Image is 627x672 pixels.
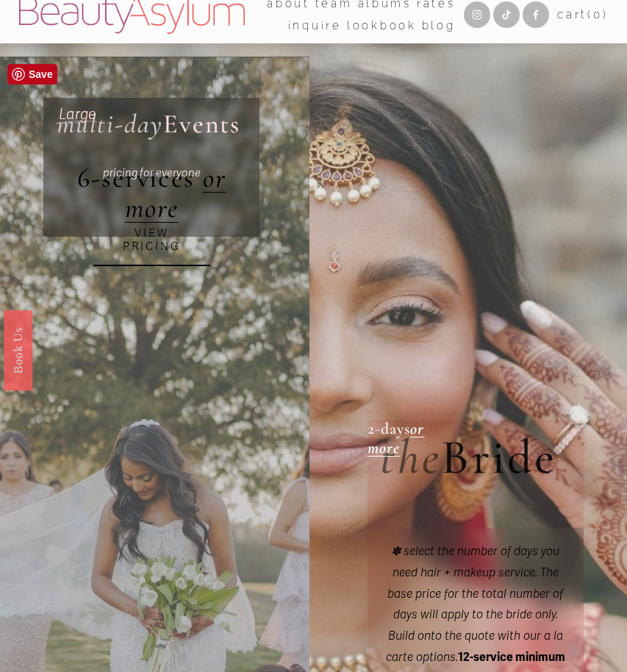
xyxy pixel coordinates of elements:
a: TikTok [493,1,520,28]
a: VIEW PRICING [93,215,209,266]
em: ✽ select the number of days you need hair + makeup service. The base price for the total number o... [386,544,567,665]
span: Events [163,108,240,140]
a: Instagram [464,1,490,28]
a: Blog [422,15,456,37]
span: ( ) [587,8,608,21]
a: or more [368,419,425,457]
a: Facebook [523,1,549,28]
a: Pin it! [7,64,57,85]
a: Lookbook [347,15,417,37]
a: Book Us [4,310,32,390]
a: or more [125,161,226,225]
span: Bride [441,428,557,487]
span: 0 [593,8,603,21]
h1: 6-services [57,163,247,224]
a: 0 items in cart [557,5,608,25]
em: pricing for everyone [103,166,201,179]
strong: 2-days [368,419,411,438]
a: Inquire [288,15,342,37]
em: Large [59,105,96,124]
